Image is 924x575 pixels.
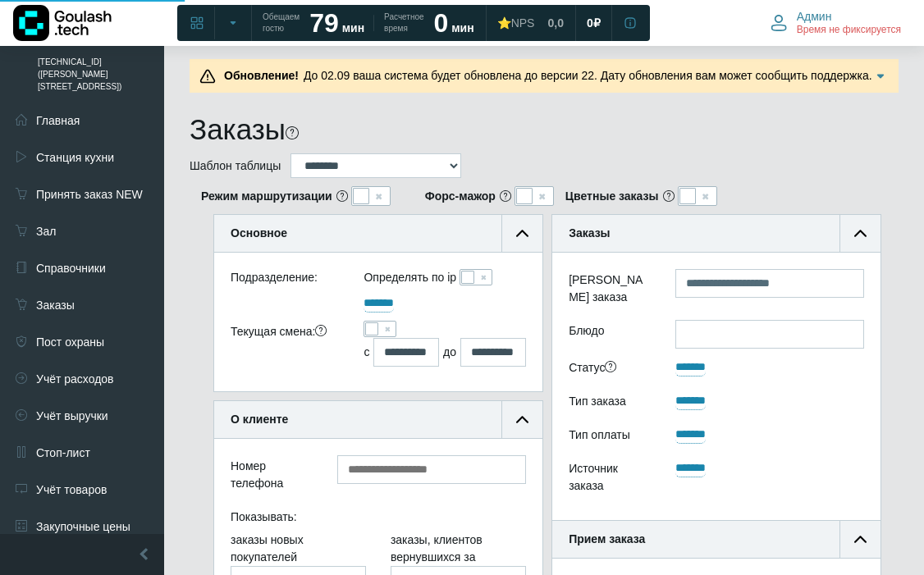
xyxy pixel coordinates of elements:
b: Цветные заказы [565,188,659,205]
strong: 79 [309,8,339,38]
span: Обещаем гостю [263,11,300,34]
span: 0,0 [547,16,563,30]
img: collapse [854,533,867,545]
i: <b>Важно: При включении применяется на все подразделения компании!</b> <br/> Если режим "Форс-маж... [500,190,511,202]
b: Форс-мажор [425,188,496,205]
span: мин [342,21,364,34]
a: Обещаем гостю 79 мин Расчетное время 0 мин [253,8,484,38]
i: Важно! Если нужно найти заказ за сегодняшнюю дату,<br/>необходимо поставить галочку в поле текуща... [315,325,327,336]
div: Текущая смена: [218,321,351,367]
button: Админ Время не фиксируется [761,6,911,40]
div: Подразделение: [218,269,351,293]
span: Расчетное время [384,11,423,34]
div: Показывать: [218,506,538,532]
span: ₽ [593,16,601,30]
i: При включении настройки заказы в таблице будут подсвечиваться в зависимости от статуса следующими... [663,190,675,202]
b: Режим маршрутизации [201,188,332,205]
span: Админ [797,9,832,24]
div: Статус [556,357,663,382]
strong: 0 [434,8,449,38]
span: 0 [587,16,593,30]
img: Предупреждение [199,68,216,84]
span: NPS [511,16,535,30]
i: На этой странице можно найти заказ, используя различные фильтры. Все пункты заполнять необязатель... [286,126,299,139]
i: Принят — заказ принят в работу, готовится, водитель не назначен.<br/>Отложен — оформлен заранее, ... [605,361,616,372]
img: Подробнее [872,68,889,84]
label: [PERSON_NAME] заказа [556,269,663,312]
a: 0 ₽ [577,8,611,38]
img: collapse [516,227,528,240]
b: Прием заказа [569,532,645,545]
div: Тип заказа [556,390,663,416]
div: ⭐ [497,16,535,30]
b: Заказы [569,226,610,240]
div: Тип оплаты [556,424,663,450]
b: Обновление! [224,69,299,82]
div: Источник заказа [556,458,663,500]
img: collapse [854,227,867,240]
label: Определять по ip [364,269,456,286]
img: Логотип компании Goulash.tech [13,5,112,41]
label: Шаблон таблицы [190,157,281,175]
b: О клиенте [231,413,288,426]
b: Основное [231,226,287,240]
label: Блюдо [556,320,663,349]
div: с до [364,338,525,367]
span: мин [451,21,473,34]
span: До 02.09 ваша система будет обновлена до версии 22. Дату обновления вам может сообщить поддержка.... [219,69,872,99]
i: Это режим, отображающий распределение заказов по маршрутам и курьерам [336,190,348,202]
img: collapse [516,413,528,426]
div: Номер телефона [218,455,325,498]
a: ⭐NPS 0,0 [487,8,574,38]
span: Время не фиксируется [797,24,901,37]
h1: Заказы [190,112,286,147]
